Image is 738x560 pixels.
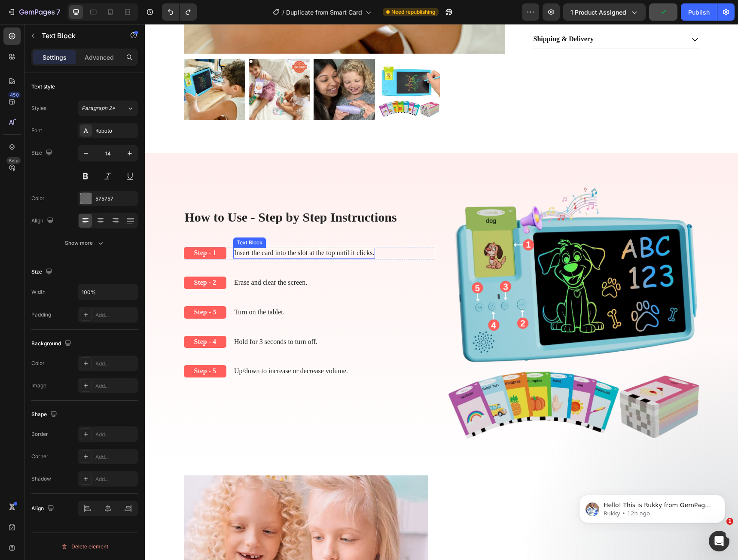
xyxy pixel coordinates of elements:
div: Font [31,127,42,134]
div: 575757 [95,195,136,203]
img: gempages_581266793344008787-00296a38-f09c-4ec5-8254-c743db735fe3.png [303,163,555,414]
div: Align [31,215,55,227]
button: 1 product assigned [563,3,646,21]
button: Show more [31,235,138,251]
p: Text Block [42,30,115,41]
div: Color [31,195,45,202]
div: Add... [95,453,136,461]
div: Show more [65,239,105,247]
button: 7 [3,3,64,21]
div: Add... [95,360,136,368]
button: Publish [681,3,717,21]
p: Settings [43,53,67,62]
div: Border [31,430,48,438]
p: 7 [56,7,60,17]
div: Shadow [31,475,51,483]
div: Publish [688,8,710,17]
span: / [282,8,284,17]
span: Paragraph 2* [82,104,115,112]
iframe: Design area [145,24,738,560]
div: Padding [31,311,51,319]
div: Add... [95,431,136,438]
div: Add... [95,311,136,319]
iframe: Intercom live chat [709,531,729,551]
div: Image [31,382,46,390]
span: Duplicate from Smart Card [286,8,362,17]
div: Size [31,266,54,278]
div: Color [31,359,45,367]
div: Beta [6,157,21,164]
span: 1 [726,518,733,525]
input: Auto [78,284,137,300]
div: Text style [31,83,55,91]
div: Styles [31,104,46,112]
div: Add... [95,475,136,483]
div: Corner [31,453,49,460]
div: Undo/Redo [162,3,197,21]
iframe: Intercom notifications message [566,477,738,537]
div: Align [31,503,56,514]
span: 1 product assigned [570,8,626,17]
div: Shape [31,409,59,420]
span: Need republishing [391,8,435,16]
div: Width [31,288,46,296]
div: Delete element [61,542,108,552]
div: Roboto [95,127,136,135]
button: Paragraph 2* [78,100,138,116]
div: 450 [8,91,21,98]
p: Advanced [85,53,114,62]
button: Delete element [31,540,138,554]
div: Add... [95,382,136,390]
div: Size [31,147,54,159]
div: Background [31,338,73,350]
